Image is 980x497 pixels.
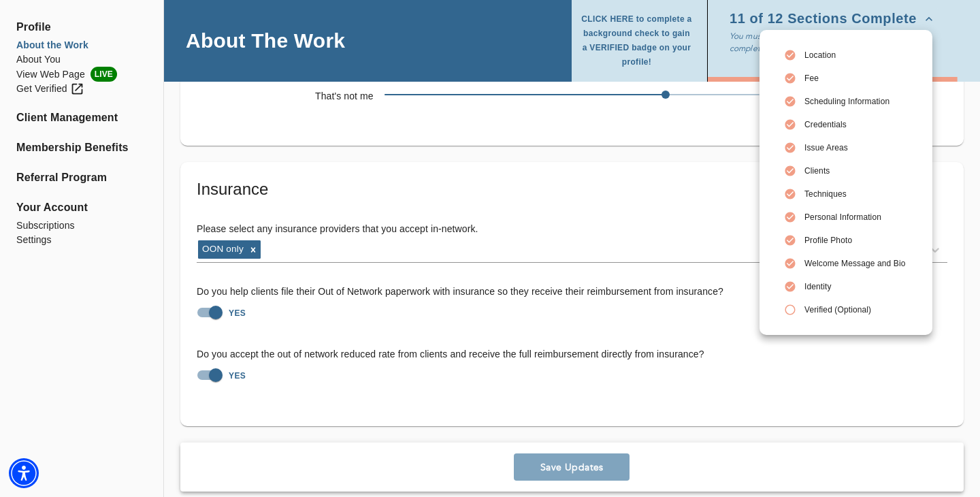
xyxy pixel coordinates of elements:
span: Issue Areas [804,142,905,154]
span: Profile Photo [804,234,905,246]
span: Credentials [804,118,905,131]
span: Scheduling Information [804,95,905,108]
span: Verified (Optional) [804,304,905,316]
span: Clients [804,165,905,177]
span: Location [804,49,905,61]
span: Identity [804,280,905,293]
span: Welcome Message and Bio [804,257,905,270]
div: Accessibility Menu [9,458,39,488]
span: Techniques [804,188,905,200]
span: Fee [804,72,905,84]
span: Personal Information [804,211,905,223]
